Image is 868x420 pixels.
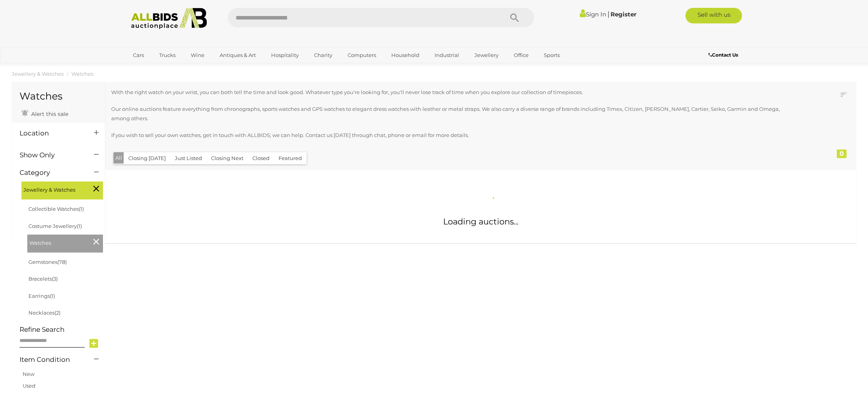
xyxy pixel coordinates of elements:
a: Earrings(1) [28,293,55,299]
button: Closing Next [206,152,248,164]
div: 0 [837,149,847,158]
a: Antiques & Art [215,49,261,62]
span: Jewellery & Watches [23,183,82,194]
a: New [23,371,34,377]
a: Costume Jewellery(1) [28,223,82,229]
a: Sell with us [685,8,742,23]
span: (1) [50,293,55,299]
a: Watches [71,71,93,77]
a: Collectible Watches(1) [28,206,84,212]
b: Contact Us [708,52,738,58]
span: Watches [29,237,88,247]
a: Computers [343,49,381,62]
a: Sports [539,49,565,62]
a: Cars [128,49,149,62]
a: Jewellery [469,49,504,62]
span: (1) [77,223,82,229]
a: Trucks [154,49,181,62]
a: Hospitality [266,49,304,62]
span: (2) [55,310,60,316]
a: [GEOGRAPHIC_DATA] [128,62,193,75]
a: Office [509,49,534,62]
a: Jewellery & Watches [12,71,64,77]
h4: Location [20,130,82,137]
h4: Category [20,169,82,176]
a: Industrial [430,49,464,62]
button: All [114,152,124,164]
span: (3) [52,276,58,282]
a: Gemstones(78) [28,259,67,265]
span: Loading auctions... [443,217,518,226]
a: Household [386,49,424,62]
a: Contact Us [708,51,740,59]
a: Used [23,383,36,389]
button: Just Listed [170,152,207,164]
p: Our online auctions feature everything from chronographs, sports watches and GPS watches to elega... [111,105,783,123]
h1: Watches [20,91,97,102]
span: | [607,10,609,18]
button: Featured [274,152,307,164]
button: Closed [248,152,274,164]
span: (78) [57,259,67,265]
span: (1) [79,206,84,212]
p: If you wish to sell your own watches, get in touch with ALLBIDS; we can help. Contact us [DATE] t... [111,131,783,140]
a: Wine [186,49,209,62]
a: Register [611,11,636,18]
h4: Show Only [20,151,82,159]
a: Sign In [580,11,606,18]
a: Necklaces(2) [28,310,60,316]
img: Allbids.com.au [127,8,211,29]
button: Search [495,8,534,27]
p: With the right watch on your wrist, you can both tell the time and look good. Whatever type you'r... [111,88,783,97]
a: Bracelets(3) [28,276,58,282]
h4: Item Condition [20,356,82,363]
button: Closing [DATE] [124,152,170,164]
a: Alert this sale [20,107,70,119]
a: Charity [309,49,337,62]
span: Alert this sale [29,110,68,117]
h4: Refine Search [20,326,103,333]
